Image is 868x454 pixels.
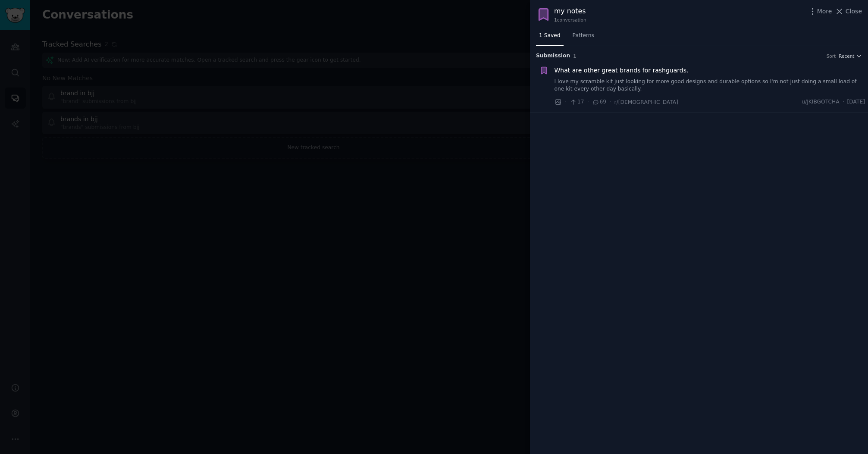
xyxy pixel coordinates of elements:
[573,32,594,40] span: Patterns
[555,78,865,93] a: I love my scramble kit just looking for more good designs and durable options so I'm not just doi...
[609,97,611,106] span: ·
[614,99,678,105] span: r/[DEMOGRAPHIC_DATA]
[539,32,561,40] span: 1 Saved
[554,17,586,23] div: 1 conversation
[847,98,865,106] span: [DATE]
[554,6,586,17] div: my notes
[536,29,564,47] a: 1 Saved
[843,98,844,106] span: ·
[573,53,576,59] span: 1
[570,98,584,106] span: 17
[835,7,862,16] button: Close
[555,66,689,75] a: What are other great brands for rashguards.
[846,7,862,16] span: Close
[839,53,862,59] button: Recent
[565,97,567,106] span: ·
[536,52,570,60] span: Submission
[587,97,589,106] span: ·
[817,7,832,16] span: More
[827,53,836,59] div: Sort
[592,98,606,106] span: 69
[839,53,854,59] span: Recent
[802,98,839,106] span: u/JKIBGOTCHA
[570,29,597,47] a: Patterns
[808,7,832,16] button: More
